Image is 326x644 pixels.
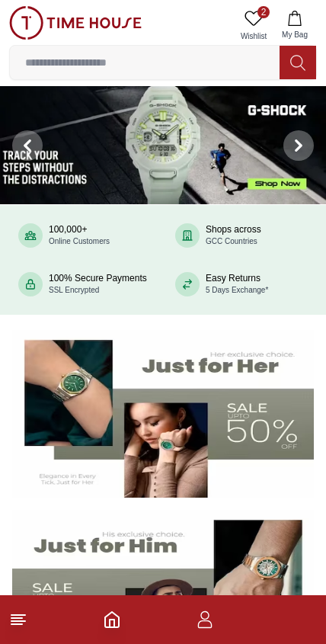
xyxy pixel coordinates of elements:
[103,610,121,629] a: Home
[206,273,268,296] div: Easy Returns
[9,6,142,40] img: ...
[206,286,268,294] span: 5 Days Exchange*
[257,6,270,18] span: 2
[12,330,314,498] img: Women's Watches Banner
[273,6,317,45] button: My Bag
[49,224,110,247] div: 100,000+
[49,273,147,296] div: 100% Secure Payments
[235,30,273,42] span: Wishlist
[235,6,273,45] a: 2Wishlist
[276,29,314,40] span: My Bag
[206,224,261,247] div: Shops across
[49,237,110,245] span: Online Customers
[49,286,99,294] span: SSL Encrypted
[206,237,257,245] span: GCC Countries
